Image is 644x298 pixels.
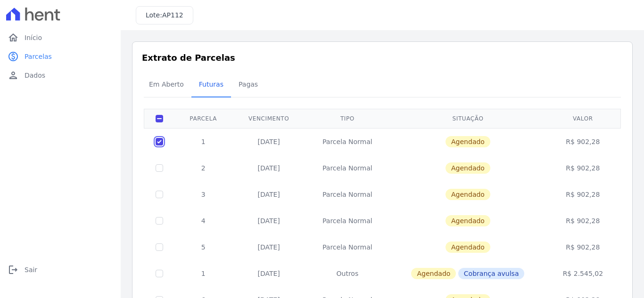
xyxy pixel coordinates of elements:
[546,234,619,260] td: R$ 902,28
[25,265,37,274] span: Sair
[143,75,190,94] span: Em Aberto
[8,264,19,275] i: logout
[174,234,232,260] td: 5
[8,70,19,81] i: person
[546,155,619,181] td: R$ 902,28
[25,33,42,42] span: Início
[232,260,305,287] td: [DATE]
[174,109,232,128] th: Parcela
[305,208,389,234] td: Parcela Normal
[25,71,45,80] span: Dados
[174,260,232,287] td: 1
[4,260,117,279] a: logoutSair
[305,109,389,128] th: Tipo
[446,189,490,200] span: Agendado
[174,128,232,155] td: 1
[8,32,19,43] i: home
[142,51,623,64] h3: Extrato de Parcelas
[446,242,490,253] span: Agendado
[305,234,389,260] td: Parcela Normal
[546,128,619,155] td: R$ 902,28
[546,260,619,287] td: R$ 2.545,02
[233,75,264,94] span: Pagas
[4,47,117,66] a: paidParcelas
[231,73,265,97] a: Pagas
[546,181,619,208] td: R$ 902,28
[446,136,490,147] span: Agendado
[191,73,231,97] a: Futuras
[232,128,305,155] td: [DATE]
[174,155,232,181] td: 2
[446,215,490,226] span: Agendado
[305,260,389,287] td: Outros
[305,128,389,155] td: Parcela Normal
[446,162,490,174] span: Agendado
[25,52,52,61] span: Parcelas
[146,10,183,20] h3: Lote:
[174,181,232,208] td: 3
[305,155,389,181] td: Parcela Normal
[193,75,229,94] span: Futuras
[232,155,305,181] td: [DATE]
[458,268,525,279] span: Cobrança avulsa
[232,181,305,208] td: [DATE]
[389,109,546,128] th: Situação
[8,51,19,62] i: paid
[232,208,305,234] td: [DATE]
[162,11,183,19] span: AP112
[411,268,456,279] span: Agendado
[546,109,619,128] th: Valor
[174,208,232,234] td: 4
[546,208,619,234] td: R$ 902,28
[305,181,389,208] td: Parcela Normal
[232,109,305,128] th: Vencimento
[232,234,305,260] td: [DATE]
[4,28,117,47] a: homeInício
[4,66,117,85] a: personDados
[141,73,191,97] a: Em Aberto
